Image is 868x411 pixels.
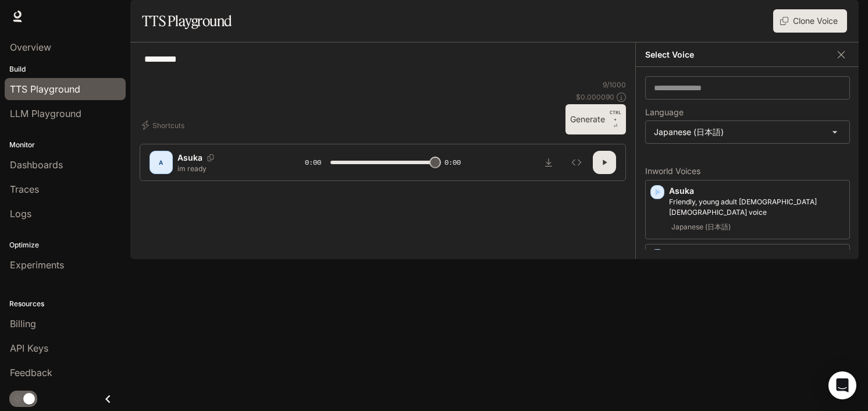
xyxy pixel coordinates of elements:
div: Open Intercom Messenger [828,371,856,399]
button: Clone Voice [773,9,847,33]
p: im ready [177,164,277,173]
p: Satoshi [669,249,845,261]
span: Japanese (日本語) [669,220,733,234]
div: A [152,153,170,172]
h1: TTS Playground [142,9,232,33]
p: ⏎ [610,109,621,130]
p: Inworld Voices [645,167,850,175]
p: $ 0.000090 [576,92,614,102]
button: GenerateCTRL +⏎ [565,104,626,134]
span: 0:00 [444,157,461,168]
button: Download audio [537,151,560,174]
p: Friendly, young adult Japanese female voice [669,197,845,218]
p: 9 / 1000 [603,80,626,90]
p: Asuka [669,185,845,197]
p: Asuka [177,152,202,164]
button: Shortcuts [140,116,189,134]
div: Japanese (日本語) [646,121,849,143]
p: CTRL + [610,109,621,123]
button: Inspect [565,151,588,174]
p: Language [645,108,684,116]
span: 0:00 [305,157,321,168]
button: Copy Voice ID [202,154,219,161]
